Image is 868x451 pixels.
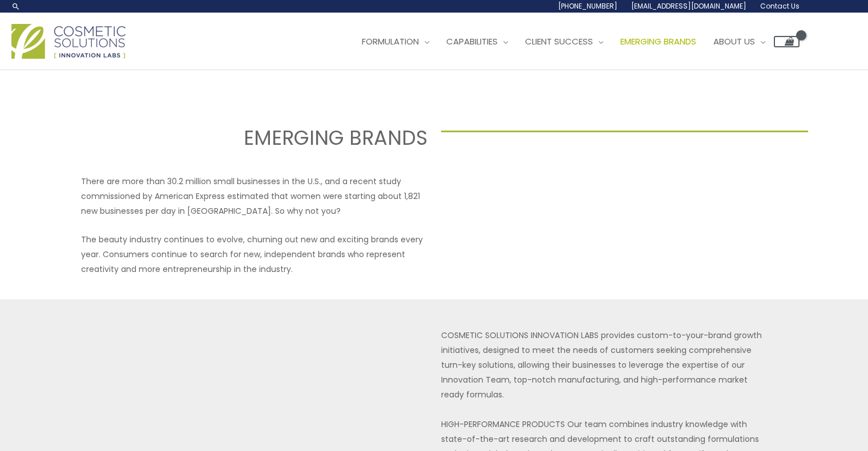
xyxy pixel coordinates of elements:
[525,35,593,47] span: Client Success
[60,125,427,151] h2: EMERGING BRANDS
[713,35,755,47] span: About Us
[516,25,612,59] a: Client Success
[446,35,498,47] span: Capabilities
[362,35,419,47] span: Formulation
[81,232,427,277] p: The beauty industry continues to evolve, churning out new and exciting brands every year. Consume...
[774,36,800,47] a: View Shopping Cart, empty
[11,2,21,11] a: Search icon link
[353,25,438,59] a: Formulation
[81,174,427,218] p: There are more than 30.2 million small businesses in the U.S., and a recent study commissioned by...
[705,25,774,59] a: About Us
[760,1,800,11] span: Contact Us
[612,25,705,59] a: Emerging Brands
[631,1,746,11] span: [EMAIL_ADDRESS][DOMAIN_NAME]
[558,1,617,11] span: [PHONE_NUMBER]
[620,35,696,47] span: Emerging Brands
[345,25,800,59] nav: Site Navigation
[438,25,516,59] a: Capabilities
[11,24,126,59] img: Cosmetic Solutions Logo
